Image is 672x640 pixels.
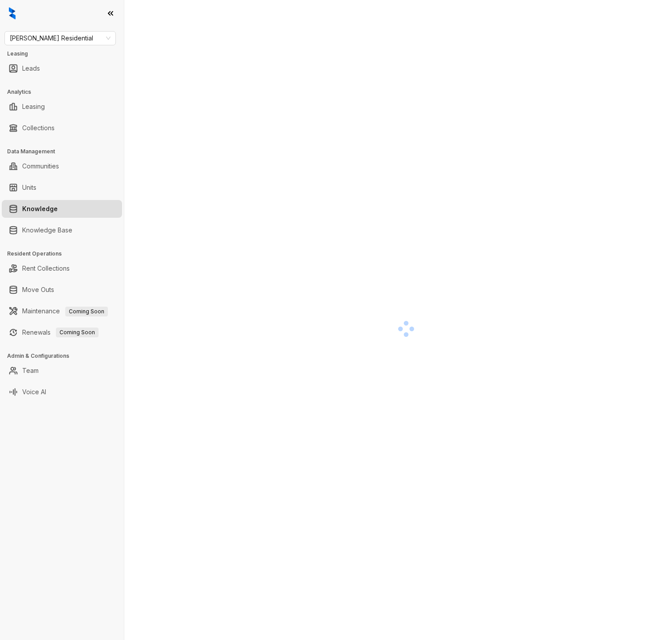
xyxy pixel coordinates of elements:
[7,352,124,360] h3: Admin & Configurations
[2,362,122,380] li: Team
[2,179,122,196] li: Units
[2,383,122,401] li: Voice AI
[22,179,36,196] a: Units
[2,157,122,175] li: Communities
[22,200,58,218] a: Knowledge
[22,281,54,299] a: Move Outs
[22,260,70,277] a: Rent Collections
[2,281,122,299] li: Move Outs
[2,324,122,341] li: Renewals
[22,60,40,77] a: Leads
[2,200,122,218] li: Knowledge
[22,324,99,341] a: RenewalsComing Soon
[10,32,111,45] span: Griffis Residential
[22,362,39,380] a: Team
[2,302,122,320] li: Maintenance
[22,383,46,401] a: Voice AI
[22,98,45,116] a: Leasing
[7,148,124,156] h3: Data Management
[2,260,122,277] li: Rent Collections
[2,119,122,137] li: Collections
[9,7,16,20] img: logo
[2,60,122,77] li: Leads
[7,250,124,258] h3: Resident Operations
[22,119,55,137] a: Collections
[2,221,122,239] li: Knowledge Base
[22,157,59,175] a: Communities
[65,307,108,316] span: Coming Soon
[22,221,72,239] a: Knowledge Base
[7,50,124,58] h3: Leasing
[56,328,99,337] span: Coming Soon
[7,88,124,96] h3: Analytics
[2,98,122,116] li: Leasing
